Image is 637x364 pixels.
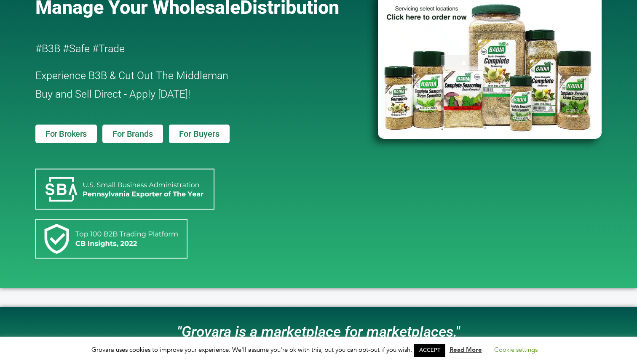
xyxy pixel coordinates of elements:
[177,323,460,340] i: "Grovara is a marketplace for marketplaces."
[91,345,546,354] span: Grovara uses cookies to improve your experience. We'll assume you're ok with this, but you can op...
[450,345,482,354] a: Read More
[35,69,228,82] span: Experience B3B & Cut Out The Middleman
[169,125,230,143] a: For Buyers
[35,88,190,100] span: Buy and Sell Direct - Apply [DATE]!
[102,125,163,143] a: For Brands
[179,130,219,138] span: For Buyers
[494,345,538,354] a: Cookie settings
[35,40,329,58] h2: #B3B #Safe #Trade
[45,130,87,138] span: For Brokers
[414,344,445,357] a: ACCEPT
[35,125,97,143] a: For Brokers
[112,130,153,138] span: For Brands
